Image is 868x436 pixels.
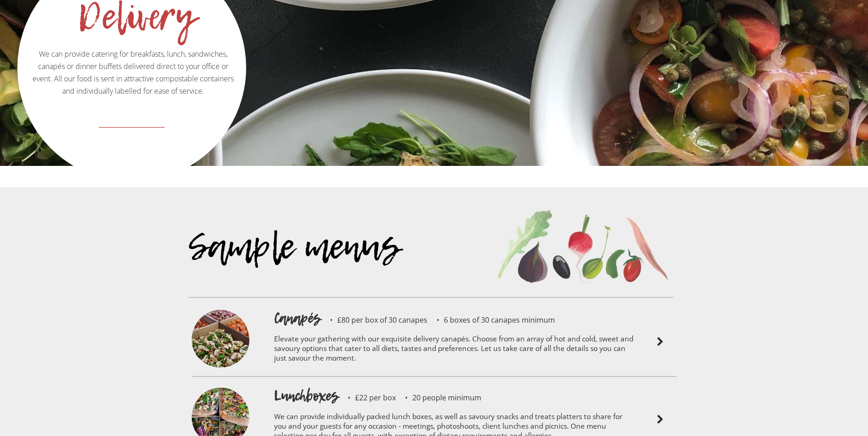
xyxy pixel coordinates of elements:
[53,1,220,15] div: Delivery
[189,241,487,297] div: Sample menus
[99,117,165,129] strong: __________________
[396,394,481,401] p: 20 people minimum
[274,328,636,372] p: Elevate your gathering with our exquisite delivery canapés. Choose from an array of hot and cold,...
[427,316,555,324] p: 6 boxes of 30 canapes minimum
[274,386,339,406] h1: Lunchboxes
[19,113,245,144] a: __________________
[321,316,427,324] p: £80 per box of 30 canapes
[339,394,396,401] p: £22 per box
